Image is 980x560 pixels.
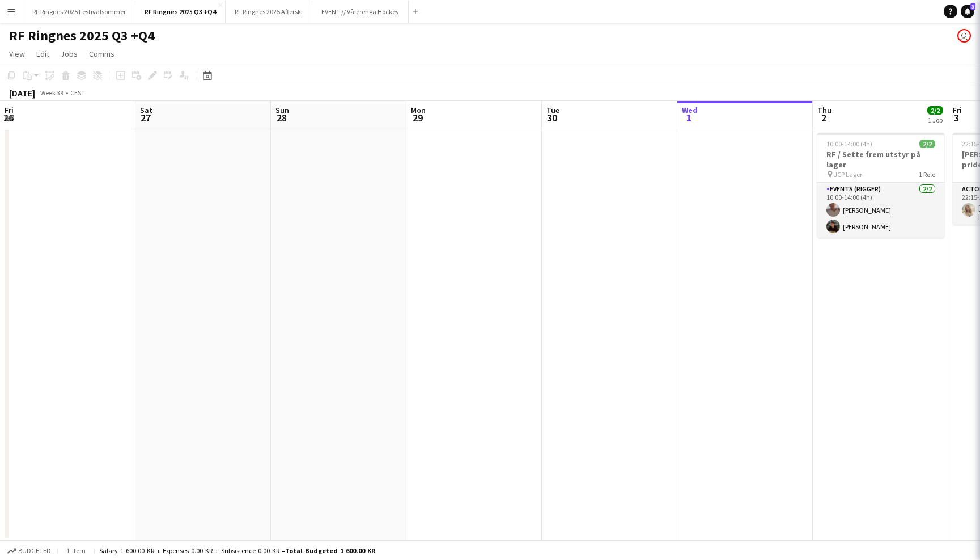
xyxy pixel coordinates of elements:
span: Fri [5,105,14,115]
span: 28 [274,111,289,124]
span: Tue [546,105,559,115]
span: Jobs [61,49,78,59]
span: 3 [970,3,975,10]
span: Sun [275,105,289,115]
span: Fri [953,105,962,115]
button: EVENT // Vålerenga Hockey [312,1,409,23]
a: View [5,47,29,61]
span: 1 Role [919,170,935,179]
div: [DATE] [9,87,35,99]
a: Edit [32,47,54,61]
button: RF Ringnes 2025 Festivalsommer [23,1,135,23]
a: Comms [84,47,119,61]
span: Sat [140,105,152,115]
app-job-card: 10:00-14:00 (4h)2/2RF / Sette frem utstyr på lager JCP Lager1 RoleEvents (Rigger)2/210:00-14:00 (... [817,133,944,238]
app-user-avatar: Mille Berger [957,29,971,43]
span: 29 [409,111,426,124]
span: JCP Lager [834,170,862,179]
span: Edit [36,49,49,59]
div: 1 Job [928,116,943,124]
span: 2/2 [919,140,935,148]
a: Jobs [56,47,82,61]
div: CEST [70,89,85,97]
span: Budgeted [18,547,51,555]
span: Week 39 [37,89,66,97]
span: Wed [682,105,698,115]
span: View [9,49,25,59]
div: Salary 1 600.00 KR + Expenses 0.00 KR + Subsistence 0.00 KR = [99,546,375,555]
span: 1 item [62,546,90,555]
span: Mon [411,105,426,115]
span: 30 [545,111,559,124]
span: 3 [951,111,962,124]
span: 2/2 [927,106,943,115]
span: 26 [3,111,14,124]
h3: RF / Sette frem utstyr på lager [817,149,944,170]
a: 3 [961,5,974,18]
span: Comms [89,49,114,59]
span: Total Budgeted 1 600.00 KR [285,546,375,555]
span: 27 [138,111,152,124]
button: RF Ringnes 2025 Afterski [226,1,312,23]
app-card-role: Events (Rigger)2/210:00-14:00 (4h)[PERSON_NAME][PERSON_NAME] [817,183,944,238]
span: Thu [817,105,831,115]
span: 1 [680,111,698,124]
button: Budgeted [6,545,53,557]
span: 2 [816,111,831,124]
h1: RF Ringnes 2025 Q3 +Q4 [9,27,155,44]
span: 10:00-14:00 (4h) [826,140,872,148]
button: RF Ringnes 2025 Q3 +Q4 [135,1,226,23]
